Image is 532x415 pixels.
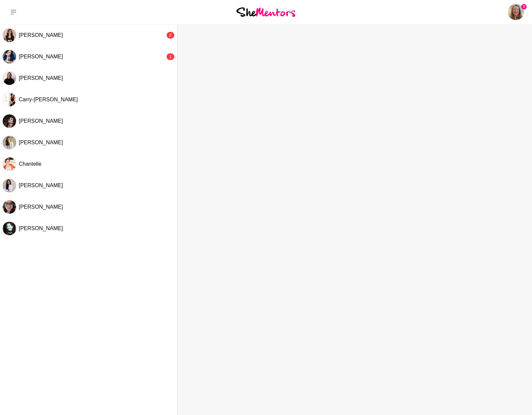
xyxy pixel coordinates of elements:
div: Jen Gautier [3,136,16,149]
img: A [3,50,16,63]
span: [PERSON_NAME] [19,204,63,210]
span: Carry-[PERSON_NAME] [19,97,78,102]
div: Casey Aubin [3,114,16,128]
img: C [3,114,16,128]
img: She Mentors Logo [236,7,295,16]
img: C [3,93,16,106]
div: Chantelle [3,157,16,171]
div: Cara Gleeson [3,71,16,85]
img: J [3,136,16,149]
img: C [3,71,16,85]
span: [PERSON_NAME] [19,54,63,59]
div: 1 [167,53,174,60]
span: [PERSON_NAME] [19,75,63,81]
span: 3 [521,4,527,9]
a: Tammy McCann3 [508,4,524,20]
img: Tammy McCann [508,4,524,20]
span: [PERSON_NAME] [19,140,63,145]
div: 2 [167,32,174,39]
div: Paula Kerslake [3,222,16,235]
div: Mariana Queiroz [3,29,16,42]
img: P [3,200,16,214]
img: M [3,29,16,42]
div: Pratibha Singh [3,200,16,214]
img: C [3,157,16,171]
div: Amanda Ewin [3,50,16,63]
span: [PERSON_NAME] [19,118,63,124]
span: [PERSON_NAME] [19,183,63,188]
img: H [3,179,16,192]
span: [PERSON_NAME] [19,32,63,38]
div: Himani [3,179,16,192]
span: Chantelle [19,161,42,167]
img: P [3,222,16,235]
span: [PERSON_NAME] [19,225,63,231]
div: Carry-Louise Hansell [3,93,16,106]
